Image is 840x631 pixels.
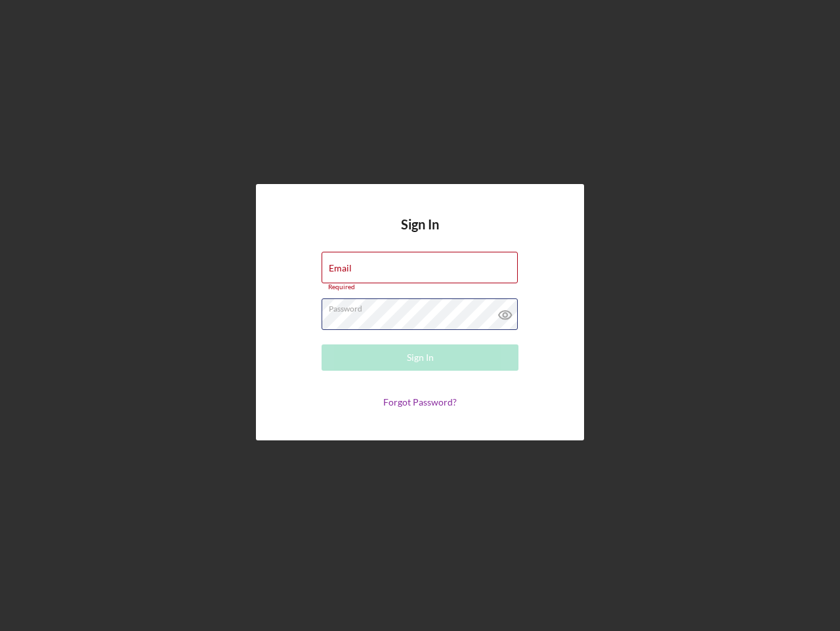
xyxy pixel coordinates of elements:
label: Password [329,299,518,314]
div: Sign In [407,344,434,371]
label: Email [329,263,352,273]
a: Forgot Password? [383,396,457,408]
div: Required [322,283,518,291]
h4: Sign In [401,217,439,252]
button: Sign In [322,344,518,371]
